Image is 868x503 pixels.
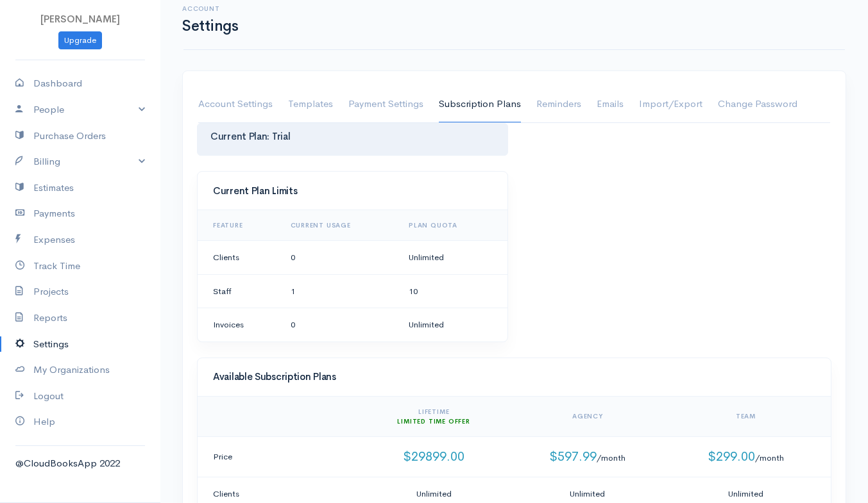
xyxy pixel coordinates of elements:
[570,488,605,499] span: Unlimited
[359,397,509,437] th: Lifetime
[280,274,399,308] td: 1
[198,308,280,342] td: Invoices
[280,210,399,241] th: Current Usage
[728,488,763,499] span: Unlimited
[198,436,359,477] td: Price
[288,87,333,122] a: Templates
[398,308,507,342] td: Unlimited
[213,372,815,383] h4: Available Subscription Plans
[198,241,280,275] td: Clients
[666,397,831,437] th: Team
[198,210,280,241] th: Feature
[40,13,120,25] span: [PERSON_NAME]
[549,449,597,465] span: $597.99
[280,241,399,275] td: 0
[718,87,797,122] a: Change Password
[536,87,581,122] a: Reminders
[398,210,507,241] th: Plan Quota
[666,436,831,477] td: /month
[182,5,238,12] h6: Account
[198,274,280,308] td: Staff
[58,31,102,50] a: Upgrade
[182,18,238,34] h1: Settings
[280,308,399,342] td: 0
[639,87,702,122] a: Import/Export
[348,87,423,122] a: Payment Settings
[509,397,666,437] th: Agency
[398,274,507,308] td: 10
[416,488,452,499] span: Unlimited
[509,436,666,477] td: /month
[597,87,624,122] a: Emails
[708,449,755,465] span: $299.00
[213,186,492,197] h4: Current Plan Limits
[210,131,495,142] h4: Current Plan: Trial
[398,241,507,275] td: Unlimited
[397,417,470,425] span: Limited Time Offer
[198,87,273,122] a: Account Settings
[403,449,464,465] span: $29899.00
[439,87,521,122] a: Subscription Plans
[15,456,145,471] div: @CloudBooksApp 2022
